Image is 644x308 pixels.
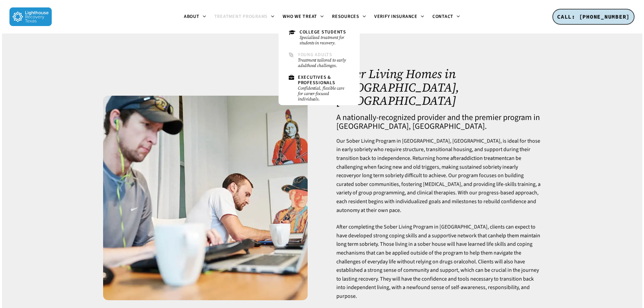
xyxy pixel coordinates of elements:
a: Treatment Programs [210,14,279,20]
p: Our Sober Living Program in [GEOGRAPHIC_DATA], [GEOGRAPHIC_DATA], is ideal for those in early sob... [336,137,541,223]
a: Young AdultsTreatment tailored to early adulthood challenges. [285,49,353,72]
span: CALL: [PHONE_NUMBER] [557,13,630,20]
a: early recovery [336,163,518,180]
h1: Sober Living Homes in [GEOGRAPHIC_DATA], [GEOGRAPHIC_DATA] [336,67,541,108]
a: Resources [328,14,370,20]
img: Lighthouse Recovery Texas [9,7,52,26]
span: College Students [300,29,346,35]
span: Contact [432,13,453,20]
span: Resources [332,13,359,20]
a: About [180,14,210,20]
a: addiction treatment [461,155,506,162]
span: Young Adults [298,51,332,58]
span: About [184,13,199,20]
a: Contact [428,14,464,20]
a: Executives & ProfessionalsConfidential, flexible care for career-focused individuals. [285,72,353,105]
span: Who We Treat [283,13,317,20]
h4: A nationally-recognized provider and the premier program in [GEOGRAPHIC_DATA], [GEOGRAPHIC_DATA]. [336,113,541,131]
a: College StudentsSpecialized treatment for students in recovery. [285,26,353,49]
small: Treatment tailored to early adulthood challenges. [298,57,350,68]
a: Who We Treat [279,14,328,20]
a: CALL: [PHONE_NUMBER] [552,9,635,25]
p: After completing the Sober Living Program in [GEOGRAPHIC_DATA], clients can expect to have develo... [336,223,541,301]
small: Confidential, flexible care for career-focused individuals. [298,86,350,102]
small: Specialized treatment for students in recovery. [300,35,350,46]
a: alcohol [459,258,476,265]
span: Executives & Professionals [298,74,335,86]
span: Verify Insurance [374,13,418,20]
span: Treatment Programs [214,13,268,20]
a: Verify Insurance [370,14,428,20]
